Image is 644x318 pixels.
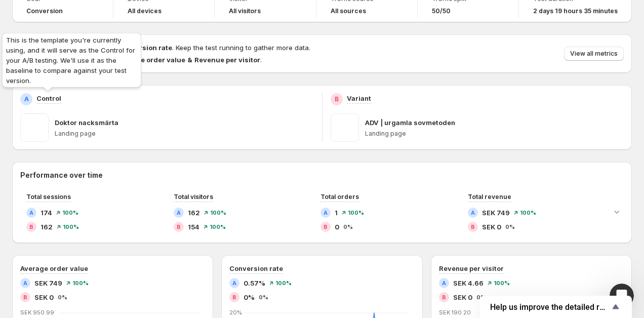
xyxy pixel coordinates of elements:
[244,292,255,302] span: 0%
[187,56,192,64] strong: &
[244,278,265,288] span: 0.57%
[20,263,88,273] h3: Average order value
[178,4,196,22] div: Close
[505,224,515,230] span: 0%
[564,47,624,61] button: View all metrics
[210,210,226,216] span: 100%
[439,309,471,316] text: SEK 190.20
[9,219,194,236] textarea: Message…
[23,280,27,286] h2: A
[229,309,242,316] text: 20%
[442,294,446,300] h2: B
[335,222,339,232] span: 0
[232,294,236,300] h2: B
[23,294,27,300] h2: B
[36,93,61,103] p: Control
[8,184,166,236] div: Thank you for your information. With this setting, every time the customer clicks "OK" or closes ...
[439,263,504,273] h3: Revenue per visitor
[29,224,33,230] h2: B
[51,40,186,50] div: I use this setting
[34,278,62,288] span: SEK 749
[610,284,634,308] iframe: Intercom live chat
[442,280,446,286] h2: A
[432,7,451,15] span: 50/50
[471,210,475,216] h2: A
[520,210,536,216] span: 100%
[26,7,63,15] span: Conversion
[63,224,79,230] span: 100%
[58,294,67,300] span: 0%
[34,292,54,302] span: SEK 0
[331,113,359,142] img: ADV | urgamla sovmetoden
[453,292,472,302] span: SEK 0
[20,170,624,180] h2: Performance over time
[490,301,622,313] button: Show survey - Help us improve the detailed report for A/B campaigns
[453,278,484,288] span: SEK 4.66
[229,7,261,15] h4: All visitors
[8,57,194,184] div: Rasmus says…
[365,130,624,138] p: Landing page
[482,222,501,232] span: SEK 0
[26,193,71,201] span: Total sessions
[188,222,199,232] span: 154
[188,208,200,218] span: 162
[210,224,226,230] span: 100%
[20,113,49,142] img: Doktor nacksmärta
[24,95,29,103] h2: A
[7,4,26,23] button: go back
[275,280,292,286] span: 100%
[43,56,262,64] span: Control outperforms on .
[177,210,181,216] h2: A
[347,93,371,103] p: Variant
[494,280,510,286] span: 100%
[29,210,33,216] h2: A
[49,5,115,13] h1: [PERSON_NAME]
[128,7,162,15] h4: All devices
[174,236,190,253] button: Send a message…
[365,117,455,128] p: ADV | urgamla sovmetoden
[48,241,56,249] button: Gif picker
[490,302,610,312] span: Help us improve the detailed report for A/B campaigns
[229,263,283,273] h3: Conversion rate
[29,6,45,22] img: Profile image for Antony
[174,193,213,201] span: Total visitors
[117,44,172,52] strong: Conversion rate
[320,193,359,201] span: Total orders
[16,241,24,249] button: Upload attachment
[324,210,328,216] h2: A
[36,57,194,176] div: I can also see that everyone is accepting
[335,95,339,103] h2: B
[232,280,236,286] h2: A
[55,117,118,128] p: Doktor nacksmärta
[32,241,40,249] button: Emoji picker
[331,7,366,15] h4: All sources
[482,208,510,218] span: SEK 749
[8,184,194,237] div: Antony says…
[324,224,328,230] h2: B
[20,309,54,316] text: SEK 950.99
[476,294,486,300] span: 0%
[64,241,72,249] button: Start recording
[41,208,52,218] span: 174
[93,195,110,213] button: Scroll to bottom
[117,56,185,64] strong: Average order value
[158,4,178,23] button: Home
[194,56,260,64] strong: Revenue per visitor
[471,224,475,230] h2: B
[49,13,69,23] p: Active
[45,150,186,170] div: I can also see that everyone is accepting
[468,193,511,201] span: Total revenue
[533,7,618,15] span: 2 days 19 hours 35 minutes
[259,294,268,300] span: 0%
[343,224,353,230] span: 0%
[43,44,310,52] span: Neither version wins on . Keep the test running to gather more data.
[348,210,364,216] span: 100%
[177,224,181,230] h2: B
[335,208,338,218] span: 1
[55,130,314,138] p: Landing page
[62,210,78,216] span: 100%
[72,280,89,286] span: 100%
[610,205,624,219] button: Expand chart
[41,222,53,232] span: 162
[16,190,158,230] div: Thank you for your information. With this setting, every time the customer clicks "OK" or closes ...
